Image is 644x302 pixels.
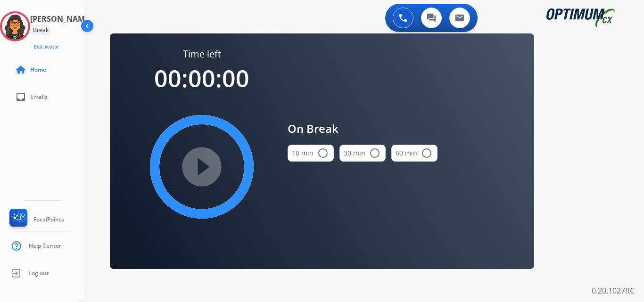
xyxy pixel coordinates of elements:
mat-icon: inbox [15,91,26,103]
button: 10 min [288,145,334,162]
h3: [PERSON_NAME] [30,13,91,24]
button: Edit Avatar [30,41,63,52]
p: 0.20.1027RC [592,285,635,296]
span: FocalPoints [33,216,64,223]
img: avatar [2,13,28,40]
button: 60 min [391,145,438,162]
span: Time left [183,48,221,61]
span: Log out [28,269,49,277]
span: 00:00:00 [154,62,249,94]
span: Emails [30,93,48,101]
span: Home [30,66,46,73]
button: 30 min [339,145,386,162]
a: FocalPoints [8,209,64,230]
mat-icon: home [15,64,26,75]
mat-icon: radio_button_unchecked [317,147,329,159]
div: Break [30,24,51,36]
span: On Break [288,120,438,137]
span: Help Center [29,242,61,250]
mat-icon: radio_button_unchecked [421,147,432,159]
mat-icon: radio_button_unchecked [369,147,380,159]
